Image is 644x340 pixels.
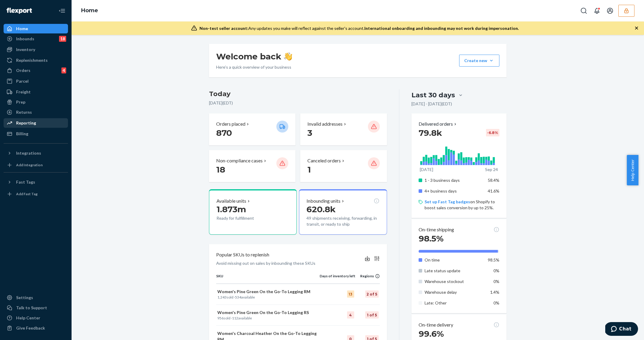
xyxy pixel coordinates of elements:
p: Available units [216,198,246,204]
th: Days of inventory left [320,273,355,284]
button: Open Search Box [578,5,590,17]
span: 98.5% [488,257,499,262]
button: Orders placed 870 [209,113,295,145]
div: Any updates you make will reflect against the seller's account. [199,25,519,31]
a: Inbounds18 [4,34,68,44]
p: On-time shipping [419,226,454,233]
div: Replenishments [16,57,48,63]
div: 2 of 5 [365,290,379,298]
div: Last 30 days [411,90,455,100]
a: Orders4 [4,66,68,75]
div: Prep [16,99,25,105]
div: 1 of 5 [365,311,379,319]
span: 534 [235,295,241,299]
span: 1.4% [490,290,499,295]
div: Add Integration [16,162,43,167]
div: Inbounds [16,36,34,42]
p: [DATE] - [DATE] ( EDT ) [411,101,452,107]
span: 0% [493,300,499,305]
div: Reporting [16,120,36,126]
p: 1 - 3 business days [425,177,483,183]
button: Available units1.873mReady for fulfillment [209,189,297,235]
p: sold · available [217,316,318,321]
div: Inventory [16,47,35,53]
a: Help Center [4,313,68,323]
span: 112 [232,316,238,320]
div: Integrations [16,150,41,156]
p: Canceled orders [307,157,341,164]
p: sold · available [217,295,318,300]
div: 18 [59,36,66,42]
p: Ready for fulfillment [216,215,272,221]
button: Canceled orders 1 [300,150,387,182]
p: [DATE] ( EDT ) [209,100,387,106]
div: Give Feedback [16,325,45,331]
button: Non-compliance cases 18 [209,150,295,182]
button: Integrations [4,148,68,158]
a: Add Fast Tag [4,189,68,199]
span: 18 [216,164,225,175]
a: Returns [4,107,68,117]
p: Non-compliance cases [216,157,263,164]
a: Settings [4,293,68,302]
span: 99.6% [419,329,444,339]
div: Help Center [16,315,40,321]
span: International onboarding and inbounding may not work during impersonation. [364,26,519,31]
p: 4+ business days [425,188,483,194]
span: 870 [216,128,232,138]
p: On time [425,257,483,263]
a: Billing [4,129,68,139]
button: Give Feedback [4,323,68,333]
img: hand-wave emoji [284,52,292,61]
button: Open account menu [604,5,616,17]
p: Late: Other [425,300,483,306]
a: Home [81,7,98,14]
button: Inbounding units620.8k49 shipments receiving, forwarding, in transit, or ready to ship [299,189,387,235]
p: Warehouse stockout [425,279,483,284]
span: 1 [307,164,311,175]
a: Freight [4,87,68,97]
button: Invalid addresses 3 [300,113,387,145]
a: Add Integration [4,160,68,170]
button: Help Center [627,155,638,185]
button: Delivered orders [419,121,458,127]
div: Add Fast Tag [16,191,38,196]
a: Parcel [4,76,68,86]
span: 956 [217,316,224,320]
div: -6.8 % [486,129,499,136]
p: Warehouse delay [425,289,483,295]
p: Late status update [425,268,483,274]
span: 79.8k [419,128,442,138]
span: 41.6% [488,188,499,193]
span: 1,243 [217,295,227,299]
div: Parcel [16,78,29,84]
button: Open notifications [591,5,603,17]
div: Orders [16,67,30,73]
div: Returns [16,109,32,115]
span: Non-test seller account: [199,26,248,31]
p: Popular SKUs to replenish [216,251,269,258]
p: [DATE] [420,167,433,173]
iframe: Opens a widget where you can chat to one of our agents [605,322,638,337]
span: 0% [493,279,499,284]
div: Billing [16,131,28,137]
p: Invalid addresses [307,121,343,127]
a: Inventory [4,45,68,54]
button: Close Navigation [56,5,68,17]
a: Home [4,24,68,33]
p: Inbounding units [306,198,340,204]
span: 1.873m [216,204,246,214]
a: Set up Fast Tag badges [425,199,470,204]
div: Regions [355,273,380,279]
div: 4 [347,311,354,319]
ol: breadcrumbs [76,2,103,19]
p: On-time delivery [419,321,453,328]
h3: Today [209,89,387,99]
span: 98.5% [419,233,444,244]
div: Talk to Support [16,305,47,311]
div: Fast Tags [16,179,35,185]
h1: Welcome back [216,51,292,62]
div: Home [16,26,28,32]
